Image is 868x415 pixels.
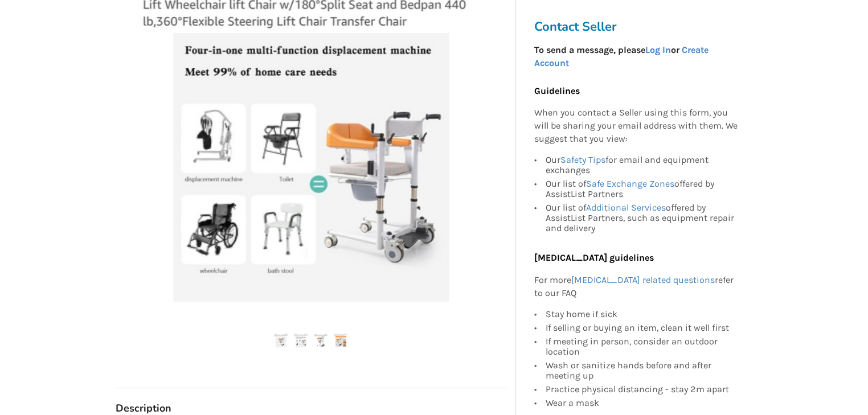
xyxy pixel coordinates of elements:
[294,334,308,348] img: frezon four in one multi function patient chair -lift recline chair-transfer aids-chilliwack-assi...
[534,44,709,68] strong: To send a message, please or
[571,274,715,285] a: [MEDICAL_DATA] related questions
[546,359,738,383] div: Wash or sanitize hands before and after meeting up
[534,85,580,96] b: Guidelines
[546,201,738,233] div: Our list of offered by AssistList Partners, such as equipment repair and delivery
[645,44,671,55] a: Log In
[534,107,738,146] p: When you contact a Seller using this form, you will be sharing your email address with them. We s...
[546,155,738,177] div: Our for email and equipment exchanges
[534,19,744,35] h3: Contact Seller
[586,178,674,189] a: Safe Exchange Zones
[274,334,288,348] img: frezon four in one multi function patient chair -lift recline chair-transfer aids-chilliwack-assi...
[546,383,738,396] div: Practice physical distancing - stay 2m apart
[534,252,654,263] b: [MEDICAL_DATA] guidelines
[546,396,738,408] div: Wear a mask
[334,334,348,348] img: frezon four in one multi function patient chair -lift recline chair-transfer aids-chilliwack-assi...
[546,309,738,321] div: Stay home if sick
[546,321,738,335] div: If selling or buying an item, clean it well first
[586,202,666,213] a: Additional Services
[116,402,507,415] h3: Description
[534,274,738,300] p: For more refer to our FAQ
[546,335,738,359] div: If meeting in person, consider an outdoor location
[560,154,605,165] a: Safety Tips
[546,177,738,201] div: Our list of offered by AssistList Partners
[314,334,328,348] img: frezon four in one multi function patient chair -lift recline chair-transfer aids-chilliwack-assi...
